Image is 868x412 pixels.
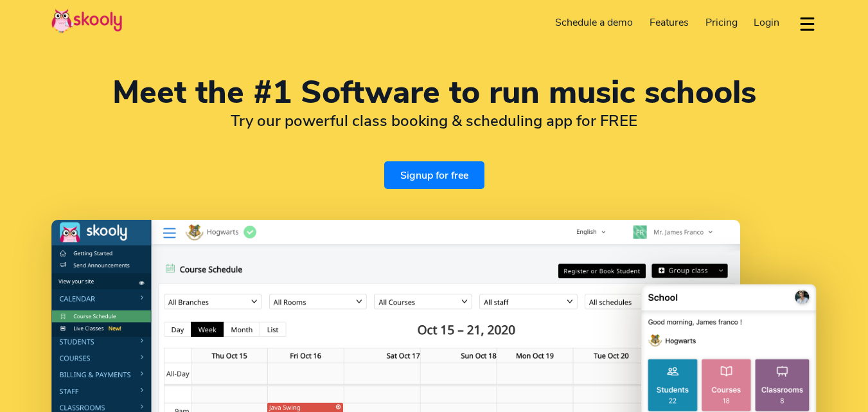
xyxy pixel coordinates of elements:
[754,15,779,30] span: Login
[641,12,697,33] a: Features
[547,12,642,33] a: Schedule a demo
[798,9,817,39] button: dropdown menu
[745,12,788,33] a: Login
[384,161,484,189] a: Signup for free
[51,111,817,130] h2: Try our powerful class booking & scheduling app for FREE
[51,77,817,108] h1: Meet the #1 Software to run music schools
[51,8,122,33] img: Skooly
[697,12,746,33] a: Pricing
[705,15,738,30] span: Pricing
